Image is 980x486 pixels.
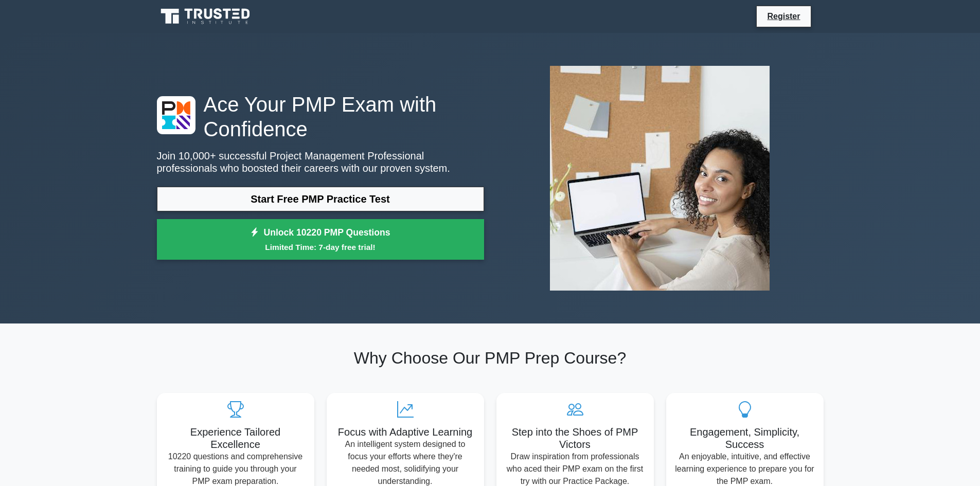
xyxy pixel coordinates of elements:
[165,426,306,451] h5: Experience Tailored Excellence
[505,426,646,451] h5: Step into the Shoes of PMP Victors
[157,348,824,368] h2: Why Choose Our PMP Prep Course?
[674,426,815,451] h5: Engagement, Simplicity, Success
[335,426,476,438] h5: Focus with Adaptive Learning
[157,150,484,174] p: Join 10,000+ successful Project Management Professional professionals who boosted their careers w...
[157,92,484,141] h1: Ace Your PMP Exam with Confidence
[157,187,484,211] a: Start Free PMP Practice Test
[170,241,471,253] small: Limited Time: 7-day free trial!
[157,219,484,260] a: Unlock 10220 PMP QuestionsLimited Time: 7-day free trial!
[761,10,806,23] a: Register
